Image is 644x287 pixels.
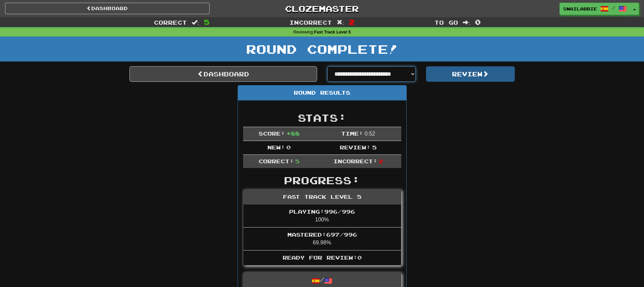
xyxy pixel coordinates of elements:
[5,3,210,14] a: Dashboard
[314,30,351,34] strong: Fast Track Level 5
[475,18,481,26] span: 0
[286,130,300,137] span: + 88
[154,19,187,26] span: Correct
[238,86,406,100] div: Round Results
[286,144,291,150] span: 0
[365,131,375,137] span: 0 : 52
[220,3,424,15] a: Clozemaster
[2,42,642,56] h1: Round Complete!
[559,3,630,15] a: Snailabbie /
[243,175,401,186] h2: Progress:
[243,190,401,205] div: Fast Track Level 5
[289,19,332,26] span: Incorrect
[259,158,294,164] span: Correct:
[372,144,377,150] span: 5
[349,18,355,26] span: 2
[289,208,355,215] span: Playing: 996 / 996
[295,158,300,164] span: 5
[563,6,597,12] span: Snailabbie
[612,5,615,10] span: /
[267,144,285,150] span: New:
[341,130,363,137] span: Time:
[243,227,401,250] li: 69.98%
[287,231,357,238] span: Mastered: 697 / 996
[192,20,199,25] span: :
[434,19,458,26] span: To go
[243,112,401,123] h2: Stats:
[426,66,515,82] button: Review
[129,66,317,82] a: Dashboard
[333,158,377,164] span: Incorrect:
[259,130,285,137] span: Score:
[204,18,210,26] span: 5
[337,20,344,25] span: :
[379,158,383,164] span: 2
[283,254,362,261] span: Ready for Review: 0
[243,205,401,228] li: 100%
[463,20,470,25] span: :
[340,144,371,150] span: Review:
